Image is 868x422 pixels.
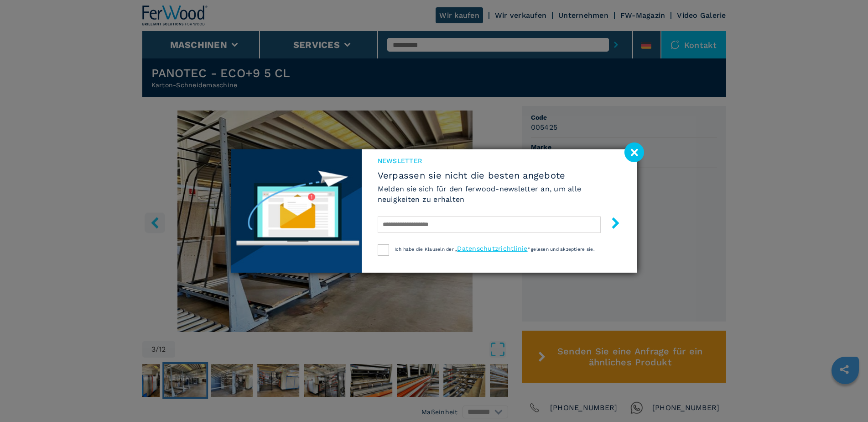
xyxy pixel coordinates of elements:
[231,149,362,273] img: Newsletter image
[457,245,527,252] a: Datenschutzrichtlinie
[378,156,621,165] span: Newsletter
[378,184,621,205] h6: Melden sie sich für den ferwood-newsletter an, um alle neuigkeiten zu erhalten
[395,247,457,252] span: Ich habe die Klauseln der „
[378,170,621,181] span: Verpassen sie nicht die besten angebote
[528,247,595,252] span: “ gelesen und akzeptiere sie.
[601,214,621,235] button: submit-button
